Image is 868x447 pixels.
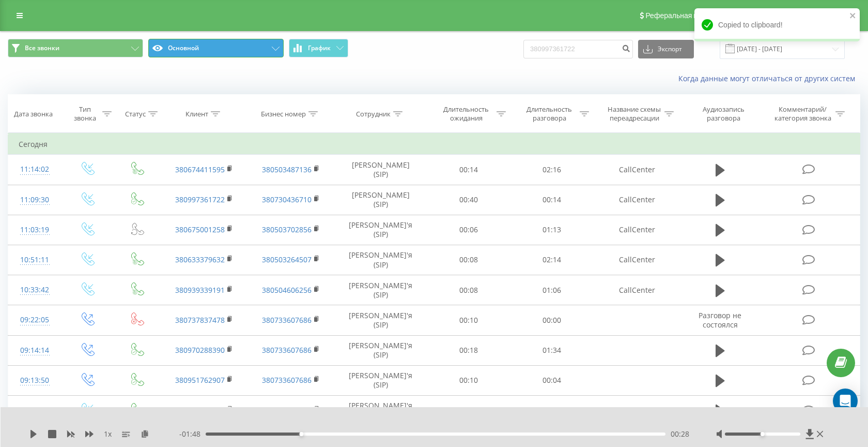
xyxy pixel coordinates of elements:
a: 380733607686 [262,345,312,355]
a: Когда данные могут отличаться от других систем [678,73,860,83]
td: CallCenter [594,395,680,425]
div: 11:03:19 [19,220,51,240]
td: 01:34 [510,335,594,365]
td: 00:10 [427,305,510,335]
div: 11:14:02 [19,159,51,180]
div: Длительность разговора [522,105,577,123]
a: 380674411595 [175,165,225,174]
td: [PERSON_NAME]'я (SIP) [334,245,427,275]
div: Клиент [185,110,208,118]
div: Accessibility label [761,432,765,436]
div: Сотрудник [356,110,391,118]
a: 380633379632 [175,255,225,264]
a: 380733607686 [262,405,312,415]
span: Все звонки [25,44,59,52]
td: [PERSON_NAME]'я (SIP) [334,275,427,305]
a: 380675001258 [175,225,225,234]
td: 00:05 [427,395,510,425]
a: 380997361722 [175,195,225,204]
div: 09:14:14 [19,340,51,361]
td: [PERSON_NAME]'я (SIP) [334,365,427,395]
td: 00:06 [427,215,510,245]
div: 09:12:05 [19,400,51,421]
div: 10:51:11 [19,250,51,270]
a: 380737837478 [175,315,225,325]
span: Разговор не состоялся [699,310,741,330]
div: Дата звонка [14,110,53,118]
div: Длительность ожидания [439,105,494,123]
span: Реферальная программа [645,11,730,20]
div: 10:33:42 [19,280,51,300]
span: 1 x [104,429,112,439]
button: Все звонки [8,39,143,57]
a: 380733607686 [262,375,312,385]
td: 00:40 [427,185,510,215]
td: CallCenter [594,275,680,305]
td: 02:14 [510,245,594,275]
a: 380503702856 [262,225,312,234]
td: 02:16 [510,155,594,185]
td: 00:14 [510,185,594,215]
input: Поиск по номеру [523,40,633,58]
button: close [849,11,857,21]
a: 380733607686 [262,315,312,325]
div: Open Intercom Messenger [833,389,858,413]
td: [PERSON_NAME] (SIP) [334,155,427,185]
a: 380939339191 [175,285,225,295]
div: Комментарий/категория звонка [772,105,833,123]
div: Copied to clipboard! [694,8,860,41]
td: [PERSON_NAME]'я (SIP) [334,395,427,425]
span: График [308,44,331,52]
td: [PERSON_NAME]'я (SIP) [334,305,427,335]
div: Статус [125,110,146,118]
td: [PERSON_NAME]'я (SIP) [334,215,427,245]
td: CallCenter [594,245,680,275]
td: 00:14 [427,155,510,185]
div: 09:13:50 [19,370,51,391]
div: Аудиозапись разговора [690,105,757,123]
button: Экспорт [638,40,694,58]
button: Основной [148,39,284,57]
span: - 01:48 [179,429,206,439]
div: 09:22:05 [19,310,51,330]
a: 380970288390 [175,345,225,355]
td: 00:13 [510,395,594,425]
td: 00:00 [510,305,594,335]
td: 00:08 [427,275,510,305]
span: 00:28 [671,429,689,439]
div: Тип звонка [70,105,100,123]
td: 00:18 [427,335,510,365]
a: 380630646198 [175,405,225,415]
div: 11:09:30 [19,190,51,210]
div: Accessibility label [299,432,303,436]
td: 01:13 [510,215,594,245]
td: 00:10 [427,365,510,395]
td: CallCenter [594,155,680,185]
a: 380503487136 [262,165,312,174]
a: 380951762907 [175,375,225,385]
td: [PERSON_NAME] (SIP) [334,185,427,215]
div: Бизнес номер [261,110,306,118]
td: CallCenter [594,185,680,215]
td: 00:08 [427,245,510,275]
a: 380730436710 [262,195,312,204]
td: CallCenter [594,215,680,245]
button: График [289,39,348,57]
td: Сегодня [8,134,860,155]
td: [PERSON_NAME]'я (SIP) [334,335,427,365]
td: 01:06 [510,275,594,305]
a: 380504606256 [262,285,312,295]
div: Название схемы переадресации [607,105,662,123]
a: 380503264507 [262,255,312,264]
td: 00:04 [510,365,594,395]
